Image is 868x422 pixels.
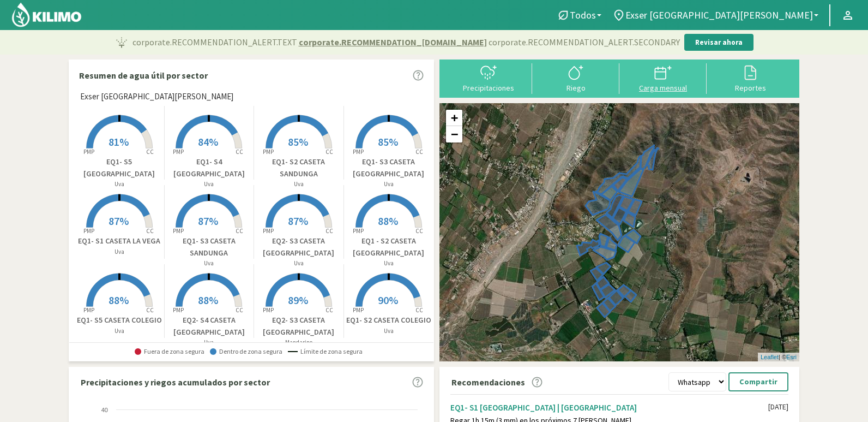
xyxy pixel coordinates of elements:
img: Kilimo [11,2,82,28]
span: 87% [288,214,308,228]
tspan: PMP [263,227,274,235]
p: EQ1- S3 CASETA SANDUNGA [165,235,254,259]
p: Uva [165,338,254,347]
p: EQ2- S4 CASETA [GEOGRAPHIC_DATA] [165,314,254,338]
p: Precipitaciones y riegos acumulados por sector [81,376,270,389]
tspan: PMP [353,227,364,235]
span: 84% [198,135,218,148]
p: Uva [75,326,164,336]
tspan: CC [146,306,154,314]
tspan: PMP [83,306,94,314]
a: Zoom in [446,110,462,126]
div: Reportes [710,84,791,92]
a: Leaflet [761,354,779,360]
p: Uva [165,259,254,268]
p: corporate.RECOMMENDATION_ALERT.TEXT [132,35,680,49]
p: Compartir [739,376,777,388]
tspan: PMP [353,306,364,314]
span: Exser [GEOGRAPHIC_DATA][PERSON_NAME] [625,9,813,21]
div: EQ1- S1 [GEOGRAPHIC_DATA] | [GEOGRAPHIC_DATA] [450,402,768,413]
p: Uva [75,247,164,257]
tspan: CC [325,227,333,235]
p: Revisar ahora [695,37,743,48]
tspan: CC [415,148,423,156]
tspan: PMP [83,148,94,156]
a: Zoom out [446,126,462,142]
p: EQ1 - S2 CASETA [GEOGRAPHIC_DATA] [344,235,434,259]
button: Reportes [707,63,794,92]
p: Uva [165,180,254,189]
div: | © [758,353,799,362]
tspan: PMP [263,306,274,314]
div: Precipitaciones [448,84,529,92]
p: Uva [344,180,434,189]
button: Carga mensual [619,63,707,92]
tspan: CC [236,227,244,235]
tspan: CC [146,148,154,156]
p: EQ1- S3 CASETA [GEOGRAPHIC_DATA] [344,156,434,180]
span: Todos [570,9,596,21]
tspan: PMP [83,227,94,235]
span: Fuera de zona segura [135,348,204,355]
tspan: CC [415,306,423,314]
a: Esri [786,354,797,360]
button: Precipitaciones [445,63,532,92]
span: 89% [288,293,308,307]
p: Recomendaciones [451,376,525,389]
span: 87% [198,214,218,228]
p: Mandarino [254,338,343,347]
p: Uva [344,326,434,336]
p: EQ1- S1 CASETA LA VEGA [75,235,164,247]
tspan: CC [146,227,154,235]
p: EQ1- S4 [GEOGRAPHIC_DATA] [165,156,254,180]
span: 87% [108,214,129,228]
tspan: CC [415,227,423,235]
tspan: CC [236,148,244,156]
span: Límite de zona segura [288,348,363,355]
div: Riego [535,84,616,92]
p: EQ2- S3 CASETA [GEOGRAPHIC_DATA] [254,235,343,259]
span: 85% [288,135,308,148]
button: Riego [532,63,619,92]
span: 88% [198,293,218,307]
button: Revisar ahora [684,34,754,51]
p: EQ1- S5 CASETA COLEGIO [75,314,164,326]
tspan: CC [325,306,333,314]
tspan: CC [236,306,244,314]
tspan: PMP [353,148,364,156]
p: EQ2- S3 CASETA [GEOGRAPHIC_DATA] [254,314,343,338]
tspan: PMP [173,227,184,235]
tspan: PMP [263,148,274,156]
span: corporate.RECOMMENDATION_[DOMAIN_NAME] [299,35,487,49]
tspan: PMP [173,306,184,314]
div: Carga mensual [623,84,703,92]
p: Uva [254,259,343,268]
p: Uva [344,259,434,268]
p: EQ1- S5 [GEOGRAPHIC_DATA] [75,156,164,180]
div: [DATE] [768,402,788,412]
span: 90% [378,293,398,307]
text: 40 [101,407,108,413]
p: Uva [254,180,343,189]
button: Compartir [728,372,788,391]
span: 85% [378,135,398,148]
p: Resumen de agua útil por sector [79,69,208,82]
span: Exser [GEOGRAPHIC_DATA][PERSON_NAME] [80,91,233,103]
span: Dentro de zona segura [210,348,282,355]
p: Uva [75,180,164,189]
tspan: CC [325,148,333,156]
span: 88% [108,293,129,307]
span: corporate.RECOMMENDATION_ALERT.SECONDARY [489,35,680,49]
span: 88% [378,214,398,228]
p: EQ1- S2 CASETA SANDUNGA [254,156,343,180]
p: EQ1- S2 CASETA COLEGIO [344,314,434,326]
span: 81% [108,135,129,148]
tspan: PMP [173,148,184,156]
